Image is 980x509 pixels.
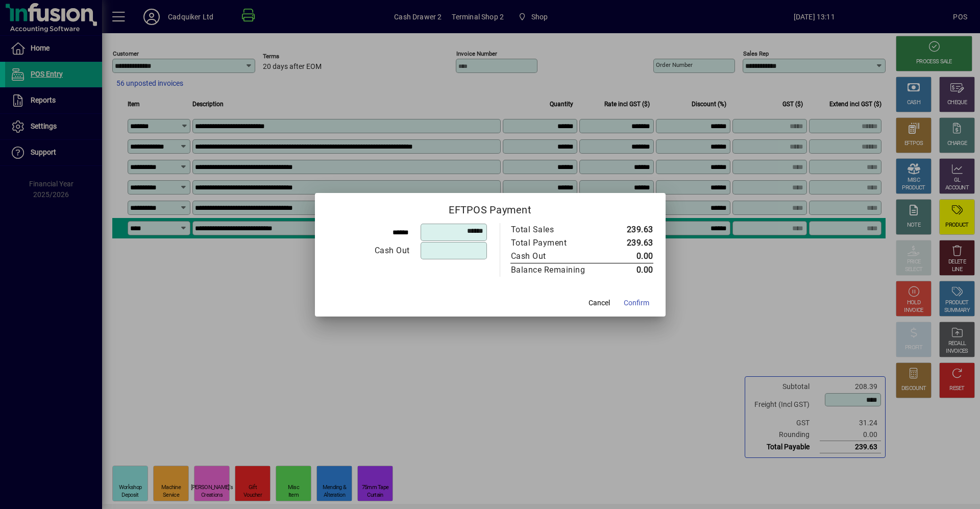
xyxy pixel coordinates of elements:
[589,298,610,308] span: Cancel
[607,236,653,250] td: 239.63
[511,264,597,276] div: Balance Remaining
[583,294,616,312] button: Cancel
[511,250,597,262] div: Cash Out
[510,223,607,236] td: Total Sales
[607,223,653,236] td: 239.63
[607,250,653,263] td: 0.00
[315,193,666,223] h2: EFTPOS Payment
[328,245,410,257] div: Cash Out
[607,263,653,277] td: 0.00
[620,294,653,312] button: Confirm
[510,236,607,250] td: Total Payment
[624,298,649,308] span: Confirm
